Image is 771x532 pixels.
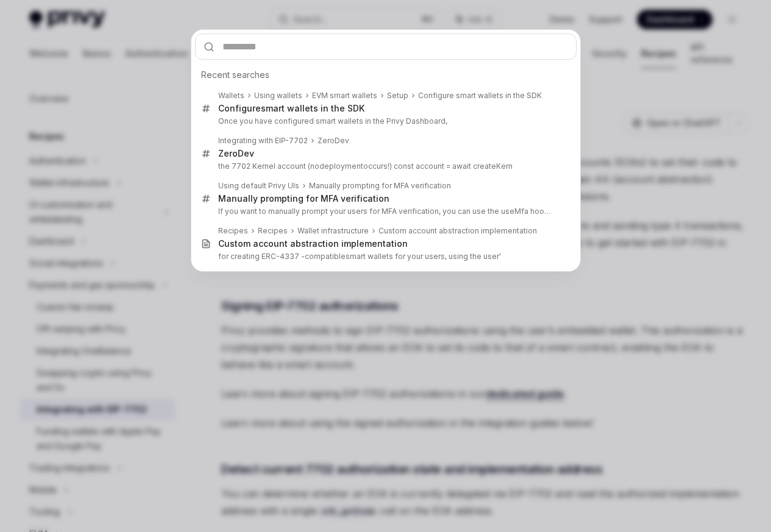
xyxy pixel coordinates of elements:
div: Setup [387,91,408,101]
div: Wallet infrastructure [297,226,369,236]
div: Recipes [258,226,288,236]
div: Recipes [218,226,248,236]
p: Once you have configured smart wallets in the Privy Dashboard, [218,116,551,126]
div: Manually prompting for MFA verification [218,193,389,204]
p: for creating ERC-4337 -compatible s for your users, using the user' [218,252,551,261]
div: Wallets [218,91,244,101]
span: Recent searches [201,69,269,81]
div: ZeroDev [218,148,254,159]
div: EVM smart wallets [312,91,377,101]
p: the 7702 Kernel account (no occurs!) const account = await createKern [218,161,551,171]
div: Configure smart wallets in the SDK [418,91,542,101]
div: Custom account abstraction implementation [218,238,408,249]
div: Configure s in the SDK [218,103,364,114]
div: Using default Privy UIs [218,181,299,191]
b: smart wallet [346,252,389,261]
div: Custom account abstraction implementation [378,226,537,236]
div: Using wallets [254,91,302,101]
div: ZeroDev [318,136,349,146]
b: deployment [319,161,363,171]
div: Manually prompting for MFA verification [309,181,451,191]
div: Integrating with EIP-7702 [218,136,308,146]
p: If you want to manually prompt your users for MFA verification, you can use the useMfa hook. The use [218,207,551,216]
b: smart wallet [261,103,313,113]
